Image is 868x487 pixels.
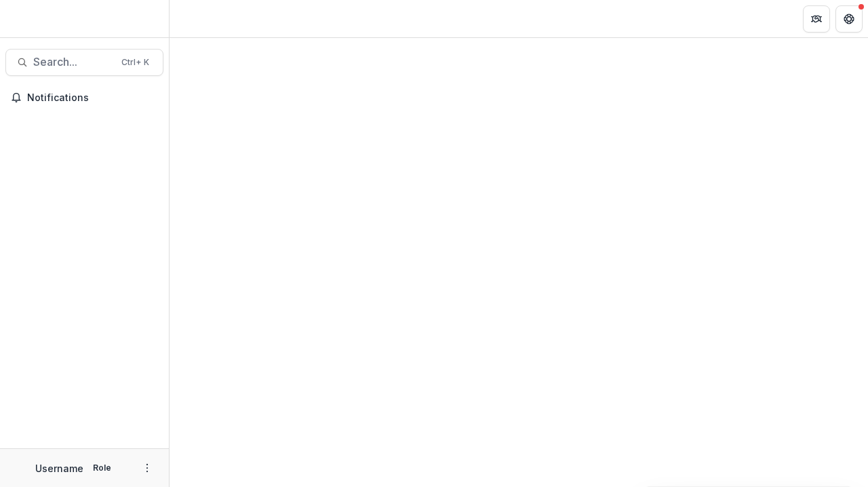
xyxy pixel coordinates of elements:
div: Ctrl + K [119,55,152,70]
p: Role [89,462,115,474]
button: Get Help [835,5,863,33]
span: Search... [33,56,113,69]
button: Partners [803,5,830,33]
button: Notifications [5,87,163,109]
button: More [139,460,155,476]
span: Notifications [27,92,158,104]
button: Search... [5,49,163,76]
p: Username [35,461,83,475]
